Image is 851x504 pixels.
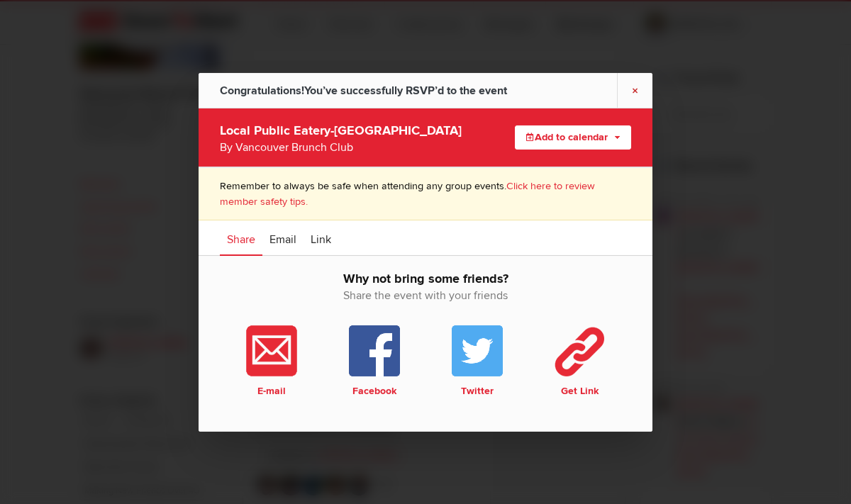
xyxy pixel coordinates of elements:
[326,385,423,398] b: Facebook
[220,270,631,318] h2: Why not bring some friends?
[262,220,304,256] a: Email
[311,233,331,247] span: Link
[323,325,425,398] a: Facebook
[220,325,323,398] a: E-mail
[220,178,631,208] p: Remember to always be safe when attending any group events.
[304,220,338,256] a: Link
[617,72,652,107] a: ×
[220,179,595,207] a: Click here to review member safety tips.
[528,325,631,398] a: Get Link
[269,233,296,247] span: Email
[515,125,631,149] button: Add to calendar
[227,233,255,247] span: Share
[220,72,507,108] div: You’ve successfully RSVP’d to the event
[220,118,467,155] div: Local Public Eatery-[GEOGRAPHIC_DATA]
[428,385,525,398] b: Twitter
[425,325,528,398] a: Twitter
[531,385,628,398] b: Get Link
[220,83,304,97] span: Congratulations!
[220,220,262,256] a: Share
[223,385,320,398] b: E-mail
[220,138,467,155] div: By Vancouver Brunch Club
[220,287,631,304] span: Share the event with your friends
